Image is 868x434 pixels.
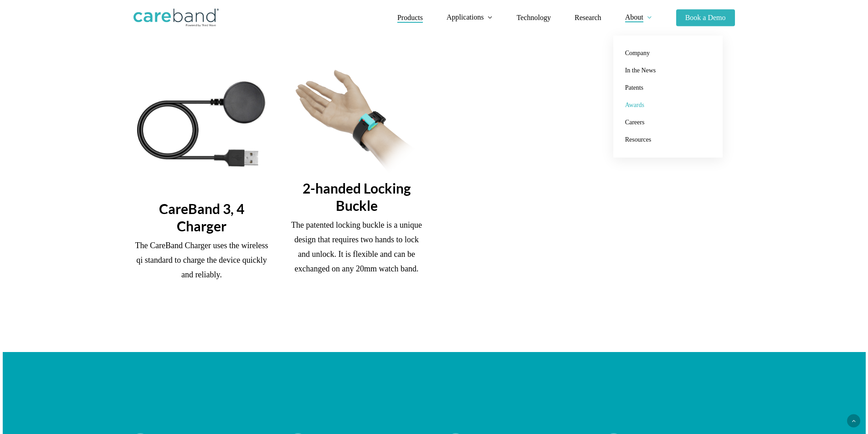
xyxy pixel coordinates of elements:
span: Patents [625,84,643,91]
span: Company [625,50,650,56]
span: Research [575,14,601,21]
img: CareBand [134,9,219,27]
span: In the News [625,67,656,74]
span: Careers [625,119,645,126]
a: Careers [622,114,714,131]
p: The patented locking buckle is a unique design that requires two hands to lock and unlock. It is ... [288,218,425,276]
a: Company [622,45,714,62]
h3: 2-handed Locking Buckle [288,179,425,214]
a: Research [575,14,601,21]
a: Back to top [847,414,860,428]
span: Resources [625,136,652,143]
a: Awards [622,97,714,114]
p: The CareBand Charger uses the wireless qi standard to charge the device quickly and reliably. [134,238,270,294]
a: Technology [517,14,551,21]
a: In the News [622,62,714,79]
span: Products [397,14,423,21]
a: Resources [622,131,714,148]
span: Applications [447,13,484,21]
a: Applications [447,14,493,21]
h3: CareBand 3, 4 Charger [134,200,270,235]
a: Book a Demo [676,14,735,21]
a: Patents [622,79,714,97]
a: About [625,14,652,21]
span: Awards [625,102,644,108]
span: Book a Demo [685,14,726,21]
span: About [625,13,643,21]
span: Technology [517,14,551,21]
a: Products [397,14,423,21]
